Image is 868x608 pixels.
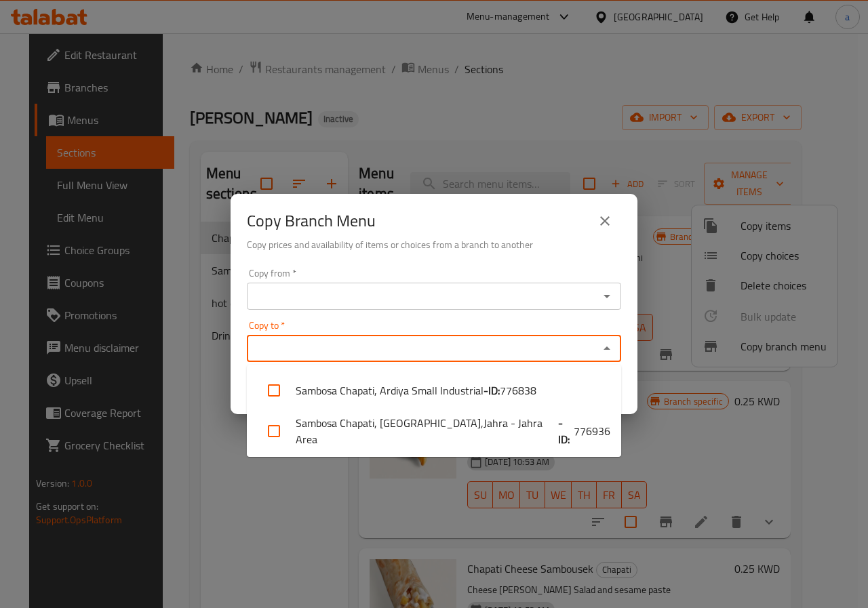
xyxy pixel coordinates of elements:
[558,415,574,447] b: - ID:
[247,411,621,451] li: Sambosa Chapati, [GEOGRAPHIC_DATA],Jahra - Jahra Area
[597,287,616,306] button: Open
[247,237,621,252] h6: Copy prices and availability of items or choices from a branch to another
[500,382,536,399] span: 776838
[597,339,616,358] button: Close
[589,205,621,237] button: close
[484,382,500,399] b: - ID:
[574,423,610,439] span: 776936
[247,370,621,411] li: Sambosa Chapati, Ardiya Small Industrial
[247,210,376,232] h2: Copy Branch Menu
